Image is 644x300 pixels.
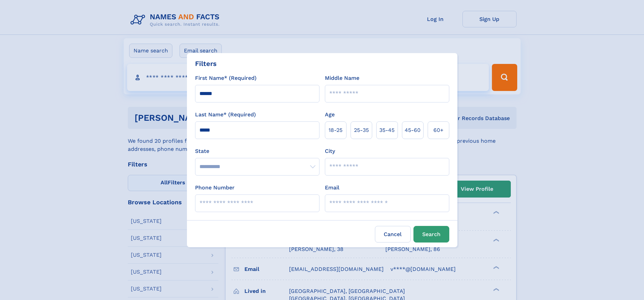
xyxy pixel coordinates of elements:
label: State [195,147,319,155]
span: 18‑25 [329,126,342,134]
label: Age [325,111,335,119]
span: 45‑60 [405,126,421,134]
label: Middle Name [325,74,359,82]
label: Phone Number [195,184,235,192]
button: Search [413,226,449,243]
label: Email [325,184,339,192]
label: First Name* (Required) [195,74,257,82]
span: 35‑45 [379,126,395,134]
span: 25‑35 [354,126,369,134]
div: Filters [195,59,217,69]
span: 60+ [433,126,444,134]
label: City [325,147,335,155]
label: Cancel [375,226,411,243]
label: Last Name* (Required) [195,111,256,119]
